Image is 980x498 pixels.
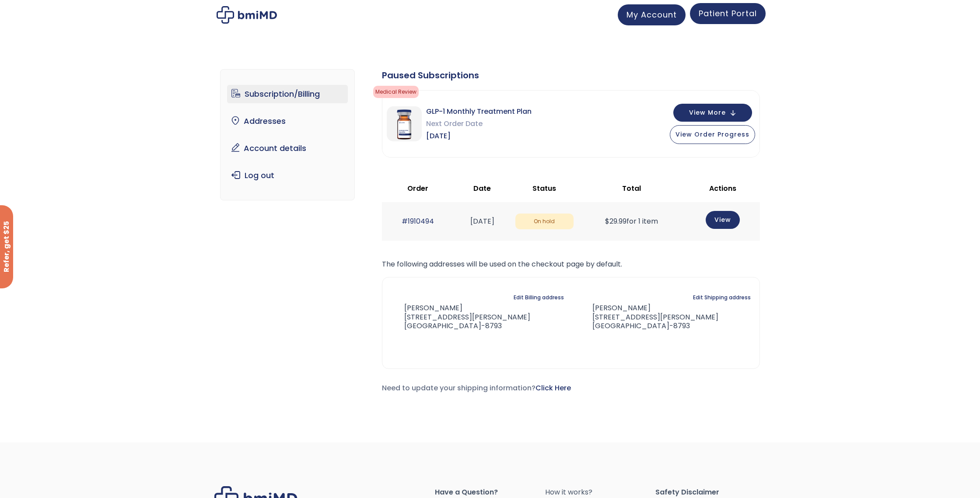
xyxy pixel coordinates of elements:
[535,383,571,393] a: Click Here
[227,139,348,158] a: Account details
[709,183,736,193] span: Actions
[470,216,494,226] time: [DATE]
[515,214,574,230] span: On hold
[693,291,751,304] a: Edit Shipping address
[426,118,532,130] span: Next Order Date
[402,216,434,226] a: #1910494
[382,383,571,393] span: Need to update your shipping information?
[626,9,677,20] span: My Account
[217,6,277,24] img: My account
[673,104,752,122] button: View More
[622,183,641,193] span: Total
[382,258,760,270] p: The following addresses will be used on the checkout page by default.
[426,130,532,142] span: [DATE]
[514,291,564,304] a: Edit Billing address
[578,304,718,331] address: [PERSON_NAME] [STREET_ADDRESS][PERSON_NAME] [GEOGRAPHIC_DATA]-8793
[373,86,419,98] span: Medical Review
[618,4,686,25] a: My Account
[391,304,530,331] address: [PERSON_NAME] [STREET_ADDRESS][PERSON_NAME] [GEOGRAPHIC_DATA]-8793
[473,183,491,193] span: Date
[699,8,757,19] span: Patient Portal
[690,3,766,24] a: Patient Portal
[605,216,609,226] span: $
[387,106,422,141] img: GLP-1 Monthly Treatment Plan
[670,125,755,144] button: View Order Progress
[407,183,428,193] span: Order
[227,112,348,130] a: Addresses
[675,130,749,139] span: View Order Progress
[578,202,686,240] td: for 1 item
[689,110,726,116] span: View More
[706,211,740,229] a: View
[227,166,348,185] a: Log out
[532,183,556,193] span: Status
[227,85,348,103] a: Subscription/Billing
[382,69,760,81] div: Paused Subscriptions
[220,69,355,200] nav: Account pages
[605,216,626,226] span: 29.99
